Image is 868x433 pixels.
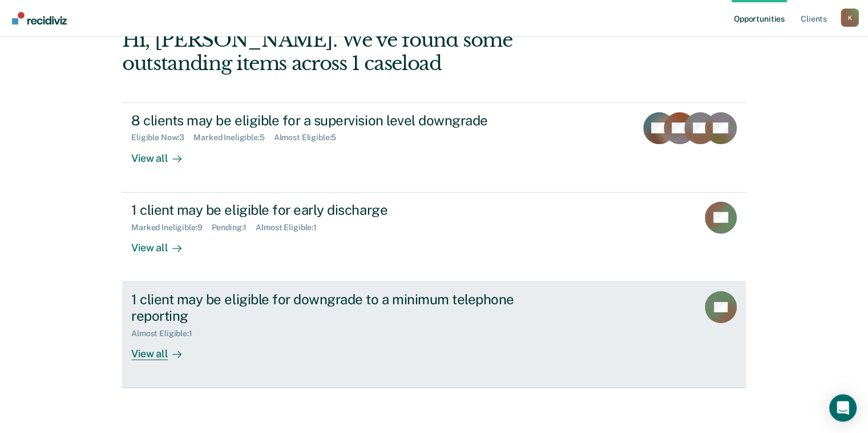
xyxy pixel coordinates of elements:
[212,223,256,232] div: Pending : 1
[829,394,857,422] div: Open Intercom Messenger
[274,133,346,142] div: Almost Eligible : 5
[122,28,621,75] div: Hi, [PERSON_NAME]. We’ve found some outstanding items across 1 caseload
[131,338,195,360] div: View all
[841,9,859,27] button: Profile dropdown button
[256,223,326,232] div: Almost Eligible : 1
[131,291,532,324] div: 1 client may be eligible for downgrade to a minimum telephone reporting
[131,329,201,338] div: Almost Eligible : 1
[193,133,273,142] div: Marked Ineligible : 5
[131,133,193,142] div: Eligible Now : 3
[841,9,859,27] div: K
[122,193,746,282] a: 1 client may be eligible for early dischargeMarked Ineligible:9Pending:1Almost Eligible:1View all
[122,282,746,388] a: 1 client may be eligible for downgrade to a minimum telephone reportingAlmost Eligible:1View all
[131,202,532,218] div: 1 client may be eligible for early discharge
[122,103,746,193] a: 8 clients may be eligible for a supervision level downgradeEligible Now:3Marked Ineligible:5Almos...
[131,112,532,129] div: 8 clients may be eligible for a supervision level downgrade
[131,232,195,254] div: View all
[131,223,211,232] div: Marked Ineligible : 9
[12,12,67,24] img: Recidiviz
[131,142,195,165] div: View all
